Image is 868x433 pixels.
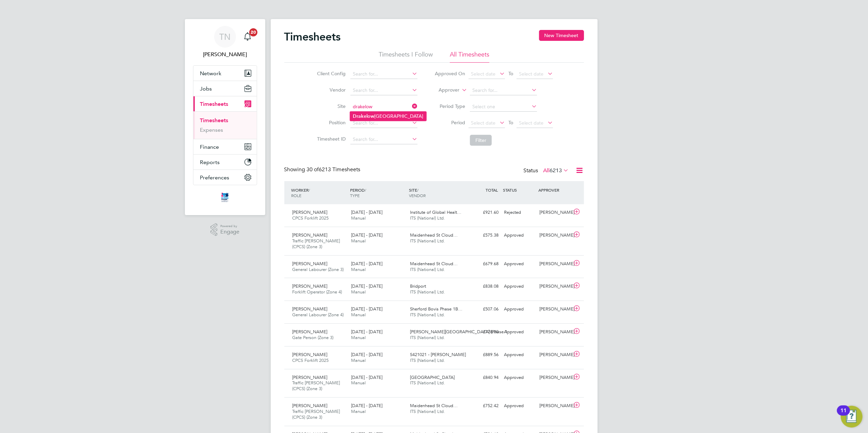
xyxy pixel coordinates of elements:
[293,238,340,250] span: Traffic [PERSON_NAME] (CPCS) (Zone 3)
[840,411,847,419] div: 11
[293,232,328,238] span: [PERSON_NAME]
[193,81,257,96] button: Jobs
[185,19,265,215] nav: Main navigation
[241,26,254,48] a: 20
[410,403,458,408] span: Maidenhead St Cloud…
[350,193,360,198] span: TYPE
[293,357,329,363] span: CPCS Forklift 2025
[537,258,572,270] div: [PERSON_NAME]
[410,289,445,295] span: ITS (National) Ltd.
[410,215,445,221] span: ITS (National) Ltd.
[502,304,537,315] div: Approved
[293,306,328,312] span: [PERSON_NAME]
[466,230,502,241] div: £575.38
[293,289,342,295] span: Forklift Operator (Zone 4)
[193,96,257,111] button: Timesheets
[193,66,257,81] button: Network
[350,118,417,128] input: Search for...
[502,326,537,338] div: Approved
[351,329,382,335] span: [DATE] - [DATE]
[470,102,537,112] input: Select one
[466,281,502,292] div: £838.08
[350,102,417,112] input: Search for...
[550,167,562,174] span: 6213
[543,167,569,174] label: All
[193,139,257,154] button: Finance
[537,281,572,292] div: [PERSON_NAME]
[200,144,219,150] span: Finance
[365,187,366,193] span: /
[293,267,344,272] span: General Labourer (Zone 3)
[435,70,465,77] label: Approved On
[502,230,537,241] div: Approved
[220,192,230,203] img: itsconstruction-logo-retina.png
[410,374,455,380] span: [GEOGRAPHIC_DATA]
[193,111,257,139] div: Timesheets
[417,187,419,193] span: /
[351,335,366,340] span: Manual
[293,261,328,267] span: [PERSON_NAME]
[351,357,366,363] span: Manual
[350,135,417,144] input: Search for...
[537,304,572,315] div: [PERSON_NAME]
[537,184,572,196] div: APPROVER
[293,380,340,391] span: Traffic [PERSON_NAME] (CPCS) (Zone 3)
[293,403,328,408] span: [PERSON_NAME]
[200,117,228,124] a: Timesheets
[410,335,445,340] span: ITS (National) Ltd.
[315,70,346,77] label: Client Config
[200,174,230,181] span: Preferences
[293,209,328,215] span: [PERSON_NAME]
[435,103,465,109] label: Period Type
[193,26,257,59] a: TN[PERSON_NAME]
[410,408,445,414] span: ITS (National) Ltd.
[351,267,366,272] span: Manual
[351,283,382,289] span: [DATE] - [DATE]
[284,30,341,44] h2: Timesheets
[539,30,584,41] button: New Timesheet
[537,326,572,338] div: [PERSON_NAME]
[351,209,382,215] span: [DATE] - [DATE]
[429,87,459,94] label: Approver
[407,184,466,202] div: SITE
[200,70,222,77] span: Network
[291,193,302,198] span: ROLE
[249,28,257,36] span: 20
[219,32,231,41] span: TN
[193,170,257,185] button: Preferences
[284,166,362,173] div: Showing
[351,380,366,386] span: Manual
[353,113,375,119] b: Drakelow
[410,380,445,386] span: ITS (National) Ltd.
[293,312,344,318] span: General Labourer (Zone 4)
[351,374,382,380] span: [DATE] - [DATE]
[293,283,328,289] span: [PERSON_NAME]
[293,374,328,380] span: [PERSON_NAME]
[315,87,346,93] label: Vendor
[293,215,329,221] span: CPCS Forklift 2025
[502,258,537,270] div: Approved
[307,166,361,173] span: 6213 Timesheets
[435,119,465,126] label: Period
[350,69,417,79] input: Search for...
[410,283,426,289] span: Bridport
[519,71,543,77] span: Select date
[210,223,239,236] a: Powered byEngage
[466,400,502,412] div: £752.42
[200,159,220,165] span: Reports
[220,223,239,229] span: Powered by
[350,112,426,121] li: [GEOGRAPHIC_DATA]
[351,403,382,408] span: [DATE] - [DATE]
[450,50,489,63] li: All Timesheets
[193,50,257,59] span: Tom Newton
[379,50,433,63] li: Timesheets I Follow
[309,187,310,193] span: /
[351,312,366,318] span: Manual
[410,312,445,318] span: ITS (National) Ltd.
[410,238,445,244] span: ITS (National) Ltd.
[410,232,458,238] span: Maidenhead St Cloud…
[290,184,349,202] div: WORKER
[348,184,407,202] div: PERIOD
[351,215,366,221] span: Manual
[200,85,212,92] span: Jobs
